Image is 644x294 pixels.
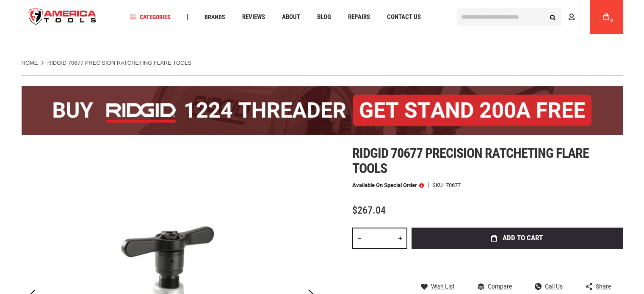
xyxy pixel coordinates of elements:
span: 0 [611,18,613,23]
span: Repairs [348,14,370,20]
iframe: Secure express checkout frame [410,251,625,276]
span: Compare [488,283,512,289]
a: Brands [201,11,229,23]
span: About [282,14,300,20]
strong: RIDGID 70677 PRECISION RATCHETING FLARE TOOLS [47,60,191,66]
span: Categories [130,14,171,20]
img: BOGO: Buy the RIDGID® 1224 Threader (26092), get the 92467 200A Stand FREE! [22,86,623,135]
strong: SKU [432,182,446,188]
a: Repairs [344,11,374,23]
span: Share [596,283,611,289]
span: Brands [205,14,225,20]
img: America Tools [22,1,104,33]
span: Call Us [545,283,563,289]
button: Search [545,9,561,25]
a: Reviews [238,11,269,23]
a: Home [22,59,38,67]
div: 70677 [446,182,461,188]
a: Call Us [535,283,563,290]
span: Contact Us [387,14,421,20]
span: Blog [317,14,331,20]
span: Reviews [242,14,265,20]
span: Ridgid 70677 precision ratcheting flare tools [352,145,589,176]
a: Categories [126,11,174,23]
button: Add to Cart [412,228,623,249]
p: Available on Special Order [352,182,424,188]
a: Blog [313,11,335,23]
a: Wish List [421,283,455,290]
a: Compare [478,283,512,290]
a: store logo [22,1,104,33]
a: About [278,11,304,23]
span: $267.04 [352,204,386,216]
span: Add to Cart [503,234,543,242]
span: Wish List [431,283,455,289]
a: Contact Us [383,11,425,23]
